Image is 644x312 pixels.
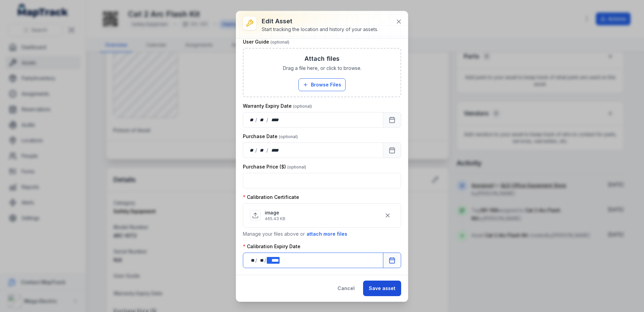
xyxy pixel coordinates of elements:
div: year, [267,257,280,264]
h3: Edit asset [262,17,378,26]
label: Warranty Expiry Date [243,103,312,109]
div: / [255,147,258,154]
button: Browse Files [298,78,346,91]
h3: Attach files [304,54,340,63]
label: Purchase Date [243,133,298,140]
div: day, [249,116,255,123]
div: / [255,257,258,264]
div: year, [269,116,281,123]
label: Calibration Expiry Date [243,243,300,250]
div: month, [258,257,264,264]
div: day, [249,257,255,264]
div: year, [269,147,281,154]
label: Purchase Price ($) [243,163,306,170]
div: / [266,147,269,154]
button: Cancel [332,281,360,296]
label: User Guide [243,38,289,45]
p: 465.43 KB [265,216,285,222]
div: Start tracking the location and history of your assets. [262,26,378,33]
div: / [264,257,267,264]
div: day, [249,147,255,154]
div: / [266,116,269,123]
button: Calendar [383,253,401,268]
div: / [255,116,258,123]
p: Manage your files above or [243,230,401,238]
button: Calendar [383,142,401,158]
p: image [265,209,285,216]
button: Calendar [383,112,401,128]
button: attach more files [306,230,348,238]
button: Save asset [363,281,401,296]
span: Drag a file here, or click to browse. [283,65,361,72]
div: month, [258,147,267,154]
div: month, [258,116,267,123]
label: Calibration Certificate [243,194,299,201]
